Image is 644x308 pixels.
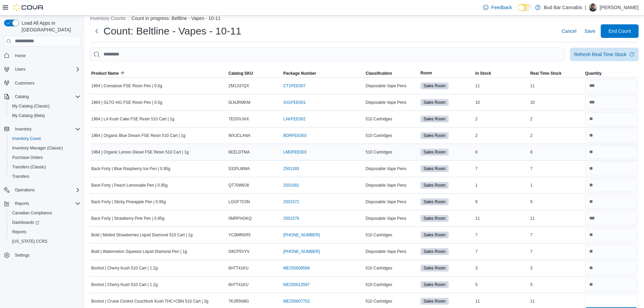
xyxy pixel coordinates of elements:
[424,149,446,155] span: Sales Room
[12,186,38,194] button: Operations
[12,164,46,170] span: Transfers (Classic)
[7,111,83,120] button: My Catalog (Beta)
[15,201,29,206] span: Reports
[600,3,639,11] p: [PERSON_NAME]
[365,249,406,254] span: Disposable Vape Pens
[530,71,561,76] span: Real Time Stock
[364,69,419,77] button: Classification
[282,69,364,77] button: Package Number
[7,153,83,162] button: Purchase Orders
[9,218,42,227] a: Dashboards
[15,126,31,132] span: Inventory
[229,116,249,122] span: 7EG5VJAX
[424,215,446,221] span: Sales Room
[90,16,126,21] button: Inventory Counts
[90,15,639,23] nav: An example of EuiBreadcrumbs
[283,149,307,155] a: LMDFEE003
[9,102,52,110] a: My Catalog (Classic)
[421,132,449,139] span: Sales Room
[12,210,52,216] span: Canadian Compliance
[9,218,80,227] span: Dashboards
[365,183,406,188] span: Disposable Vape Pens
[229,265,248,271] span: 6H7T41KU
[283,282,310,287] a: ME250012597
[12,125,80,133] span: Inventory
[365,100,406,105] span: Disposable Vape Pens
[12,65,28,73] button: Users
[12,199,80,208] span: Reports
[9,163,80,171] span: Transfers (Classic)
[1,199,83,208] button: Reports
[7,101,83,111] button: My Catalog (Classic)
[283,232,320,238] a: [PHONE_NUMBER]
[91,149,189,155] span: 1964 | Organic Lemon Diesel FSE Resin 510 Cart | 1g
[229,199,250,205] span: LGGF7C0N
[9,135,44,143] a: Inventory Count
[421,165,449,172] span: Sales Room
[7,208,83,218] button: Canadian Compliance
[421,248,449,255] span: Sales Room
[529,198,583,206] div: 9
[283,216,299,221] a: 2501578
[9,153,46,162] a: Purchase Orders
[12,125,34,133] button: Inventory
[229,83,249,89] span: ZM1337QX
[365,116,392,122] span: 510 Cartridges
[480,1,515,14] a: Feedback
[283,166,299,171] a: 2501393
[9,209,80,217] span: Canadian Compliance
[12,145,63,151] span: Inventory Manager (Classic)
[12,103,50,109] span: My Catalog (Classic)
[91,83,162,89] span: 1964 | Comatose FSE Resin Pen | 0.5g
[474,198,529,206] div: 9
[585,28,595,34] span: Save
[283,83,306,89] a: CT1FEE007
[91,232,193,238] span: Bold | Melted Strawberries Liquid Diamond 510 Cart | 1g
[474,247,529,256] div: 7
[529,69,583,77] button: Real Time Stock
[7,218,83,227] a: Dashboards
[474,132,529,140] div: 2
[1,92,83,101] button: Catalog
[12,65,80,73] span: Users
[365,133,392,138] span: 510 Cartridges
[601,24,639,38] button: End Count
[559,24,579,38] button: Cancel
[529,247,583,256] div: 7
[9,144,66,152] a: Inventory Manager (Classic)
[229,232,251,238] span: YC0MRKR5
[9,144,80,152] span: Inventory Manager (Classic)
[7,237,83,246] button: [US_STATE] CCRS
[365,83,406,89] span: Disposable Vape Pens
[91,299,209,304] span: Boxhot | Cruise Control Couchlock Kush THC+CBN 510 Cart | 2g
[474,297,529,305] div: 11
[229,166,250,171] span: 532PLMWA
[1,51,83,61] button: Home
[91,199,166,205] span: Back Forty | Sticky Pineapple Pen | 0.95g
[570,48,639,61] button: Refresh Real Time Stock
[229,100,251,105] span: 0LNJRMKM
[424,232,446,238] span: Sales Room
[529,132,583,140] div: 2
[474,165,529,173] div: 7
[585,3,586,11] p: |
[529,148,583,156] div: 8
[12,51,80,60] span: Home
[529,98,583,106] div: 10
[365,265,392,271] span: 510 Cartridges
[227,69,282,77] button: Catalog SKU
[424,182,446,188] span: Sales Room
[229,249,250,254] span: D8CP5VYV
[90,69,227,77] button: Product Name
[609,28,631,34] span: End Count
[9,112,80,120] span: My Catalog (Beta)
[424,248,446,255] span: Sales Room
[424,282,446,288] span: Sales Room
[562,28,576,34] span: Cancel
[7,134,83,143] button: Inventory Count
[12,93,80,101] span: Catalog
[12,229,26,235] span: Reports
[474,69,529,77] button: In Stock
[9,102,80,110] span: My Catalog (Classic)
[12,251,80,259] span: Settings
